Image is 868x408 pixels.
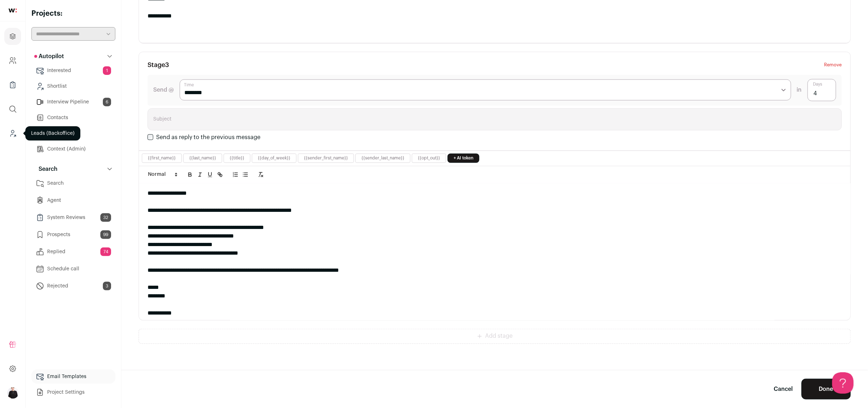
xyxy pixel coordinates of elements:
[148,155,176,161] button: {{first_name}}
[31,385,115,399] a: Project Settings
[31,228,115,242] a: Prospects99
[25,126,80,141] div: Leads (Backoffice)
[31,9,115,19] h2: Projects:
[31,210,115,225] a: System Reviews32
[448,154,479,163] a: + AI token
[230,155,244,161] button: {{title}}
[31,111,115,125] a: Contacts
[7,387,19,399] button: Open dropdown
[361,155,404,161] button: {{sender_last_name}}
[189,155,216,161] button: {{last_name}}
[31,142,115,156] a: Context (Admin)
[31,95,115,109] a: Interview Pipeline6
[31,49,115,63] button: Autopilot
[34,165,58,173] p: Search
[4,125,21,142] a: Leads (Backoffice)
[418,155,440,161] button: {{opt_out}}
[31,63,115,78] a: Interested1
[797,86,802,95] span: in
[9,9,17,12] img: wellfound-shorthand-0d5821cbd27db2630d0214b213865d53afaa358527fdda9d0ea32b1df1b89c2c.svg
[31,279,115,293] a: Rejected3
[148,61,169,69] h3: Stage
[4,76,21,93] a: Company Lists
[100,230,111,239] span: 99
[258,155,290,161] button: {{day_of_week}}
[165,62,169,68] span: 3
[802,379,851,399] button: Done
[304,155,348,161] button: {{sender_first_name}}
[808,79,836,101] input: Days
[31,245,115,259] a: Replied74
[31,176,115,190] a: Search
[7,387,19,399] img: 9240684-medium_jpg
[148,108,842,131] input: Subject
[31,262,115,276] a: Schedule call
[103,282,111,290] span: 3
[103,66,111,75] span: 1
[156,135,260,141] label: Send as reply to the previous message
[31,162,115,176] button: Search
[103,98,111,106] span: 6
[100,213,111,222] span: 32
[31,193,115,208] a: Agent
[34,52,64,61] p: Autopilot
[4,52,21,69] a: Company and ATS Settings
[774,385,793,393] a: Cancel
[31,369,115,384] a: Email Templates
[4,28,21,45] a: Projects
[824,61,842,69] button: Remove
[153,86,174,95] label: Send @
[31,79,115,93] a: Shortlist
[832,372,854,394] iframe: Help Scout Beacon - Open
[100,248,111,256] span: 74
